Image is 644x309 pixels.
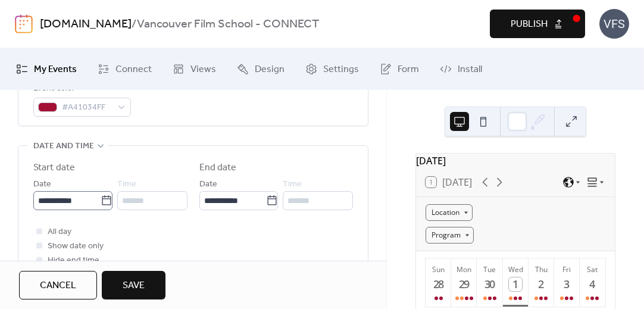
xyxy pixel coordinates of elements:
span: Hide end time [48,254,99,268]
button: Cancel [19,271,97,299]
div: End date [199,161,237,175]
div: 29 [458,277,471,291]
span: Cancel [40,279,76,293]
button: Tue30 [477,258,502,307]
a: Install [431,53,491,85]
div: VFS [599,9,629,39]
img: logo [15,14,33,33]
a: Design [228,53,293,85]
span: Date [199,177,217,192]
div: 1 [509,277,523,291]
span: Time [283,177,302,192]
a: Form [371,53,428,85]
span: Design [255,63,285,77]
button: Save [102,271,165,299]
b: Vancouver Film School - CONNECT [137,13,319,36]
div: Mon [455,264,473,274]
button: Publish [490,10,585,38]
div: 30 [483,277,497,291]
span: Views [190,63,216,77]
div: Tue [480,264,499,274]
a: Connect [89,53,161,85]
span: My Events [34,63,77,77]
span: All day [48,225,71,239]
a: [DOMAIN_NAME] [40,13,132,36]
a: My Events [7,53,86,85]
button: Sat4 [580,258,605,307]
b: / [132,13,137,36]
span: Save [123,279,145,293]
button: Wed1 [503,258,529,307]
div: 3 [560,277,574,291]
a: Settings [296,53,368,85]
div: Start date [33,161,75,175]
a: Views [164,53,225,85]
button: Sun28 [426,258,451,307]
span: Date [33,177,51,192]
div: Event color [33,82,129,96]
div: Sat [583,264,602,274]
div: Sun [429,264,448,274]
div: 28 [432,277,446,291]
span: Publish [511,17,548,32]
span: Form [398,63,419,77]
span: Time [117,177,136,192]
div: 2 [534,277,548,291]
span: Date and time [33,139,94,154]
span: Install [458,63,482,77]
div: Fri [558,264,576,274]
button: Thu2 [529,258,554,307]
span: Settings [323,63,359,77]
span: Connect [115,63,152,77]
button: Mon29 [451,258,477,307]
div: Thu [532,264,551,274]
span: Show date only [48,239,104,254]
span: #A41034FF [62,101,112,115]
div: [DATE] [416,154,615,168]
div: 4 [586,277,599,291]
div: Wed [507,264,525,274]
button: Fri3 [554,258,580,307]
